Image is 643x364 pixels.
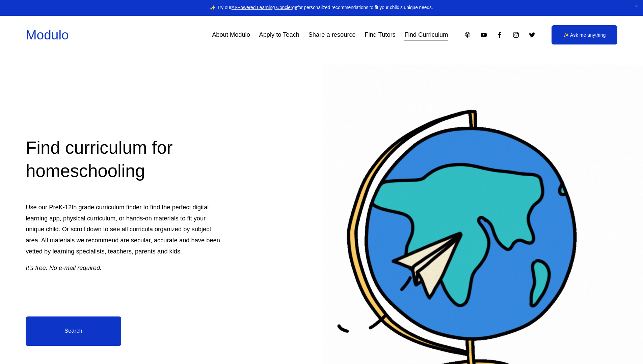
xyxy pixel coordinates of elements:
[232,5,297,10] a: AI-Powered Learning Concierge
[26,136,220,183] h2: Find curriculum for homeschooling
[26,28,69,42] a: Modulo
[259,29,299,41] a: Apply to Teach
[26,264,102,271] em: It’s free. No e-mail required.
[365,29,395,41] a: Find Tutors
[212,29,250,41] a: About Modulo
[496,31,503,38] a: Facebook
[404,29,448,41] a: Find Curriculum
[464,31,471,38] a: Apple Podcasts
[480,31,487,38] a: YouTube
[26,316,121,345] a: Search
[529,31,536,38] a: Twitter
[309,29,356,41] a: Share a resource
[512,31,519,38] a: Instagram
[26,202,220,257] p: Use our PreK-12th grade curriculum finder to find the perfect digital learning app, physical curr...
[552,25,617,44] a: ✨ Ask me anything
